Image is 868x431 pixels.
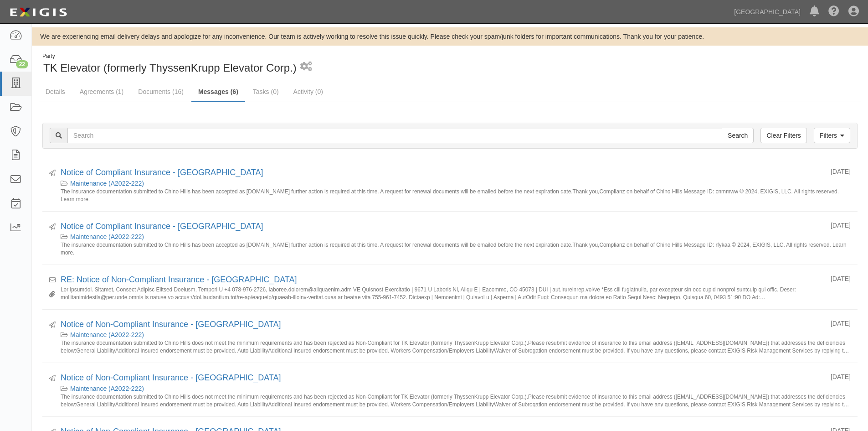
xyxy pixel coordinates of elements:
a: Documents (16) [131,83,190,101]
div: Notice of Compliant Insurance - Chino Hills [61,167,824,179]
i: Help Center - Complianz [828,6,839,17]
a: Maintenance (A2022-222) [70,180,144,187]
div: RE: Notice of Non-Compliant Insurance - Chino Hills [61,274,824,286]
a: [GEOGRAPHIC_DATA] [729,3,805,21]
input: Search [722,128,754,143]
div: TK Elevator (formerly ThyssenKrupp Elevator Corp.) [39,52,443,76]
small: The insurance documentation submitted to Chino Hills does not meet the minimum requirements and h... [61,393,851,407]
a: Notice of Compliant Insurance - [GEOGRAPHIC_DATA] [61,222,263,231]
div: Maintenance (A2022-222) [61,232,851,241]
a: Tasks (0) [246,83,286,101]
a: Maintenance (A2022-222) [70,233,144,240]
div: [DATE] [831,319,851,328]
div: [DATE] [831,274,851,283]
img: logo-5460c22ac91f19d4615b14bd174203de0afe785f0fc80cf4dbbc73dc1793850b.png [7,4,70,21]
i: Received [49,277,56,284]
a: Notice of Non-Compliant Insurance - [GEOGRAPHIC_DATA] [61,320,281,329]
a: RE: Notice of Non-Compliant Insurance - [GEOGRAPHIC_DATA] [61,275,297,284]
div: Maintenance (A2022-222) [61,330,851,339]
a: Details [39,83,72,101]
a: Maintenance (A2022-222) [70,331,144,338]
i: Sent [49,224,56,230]
a: Messages (6) [191,83,245,102]
i: 1 scheduled workflow [300,62,312,72]
div: Maintenance (A2022-222) [61,179,851,188]
i: Sent [49,375,56,382]
i: Sent [49,322,56,328]
div: 22 [16,60,28,68]
small: The insurance documentation submitted to Chino Hills does not meet the minimum requirements and h... [61,339,851,353]
a: Maintenance (A2022-222) [70,385,144,392]
div: Notice of Compliant Insurance - Chino Hills [61,221,824,233]
div: Notice of Non-Compliant Insurance - Chino Hills [61,372,824,384]
div: [DATE] [831,221,851,230]
a: Filters [814,128,850,143]
input: Search [67,128,722,143]
a: Clear Filters [760,128,806,143]
a: Agreements (1) [73,83,130,101]
span: TK Elevator (formerly ThyssenKrupp Elevator Corp.) [43,62,297,74]
a: Notice of Compliant Insurance - [GEOGRAPHIC_DATA] [61,168,263,177]
a: Activity (0) [287,83,330,101]
div: [DATE] [831,167,851,176]
div: Notice of Non-Compliant Insurance - Chino Hills [61,319,824,331]
i: Sent [49,170,56,177]
small: The insurance documentation submitted to Chino Hills has been accepted as [DOMAIN_NAME] further a... [61,241,851,255]
small: The insurance documentation submitted to Chino Hills has been accepted as [DOMAIN_NAME] further a... [61,188,851,202]
div: Maintenance (A2022-222) [61,384,851,393]
small: Lor ipsumdol. Sitamet, Consect Adipisc Elitsed Doeiusm, Tempori U +4 078-976-2726, laboree.dolore... [61,286,851,300]
div: Party [42,52,297,60]
div: [DATE] [831,372,851,381]
a: Notice of Non-Compliant Insurance - [GEOGRAPHIC_DATA] [61,373,281,382]
div: We are experiencing email delivery delays and apologize for any inconvenience. Our team is active... [32,32,868,41]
